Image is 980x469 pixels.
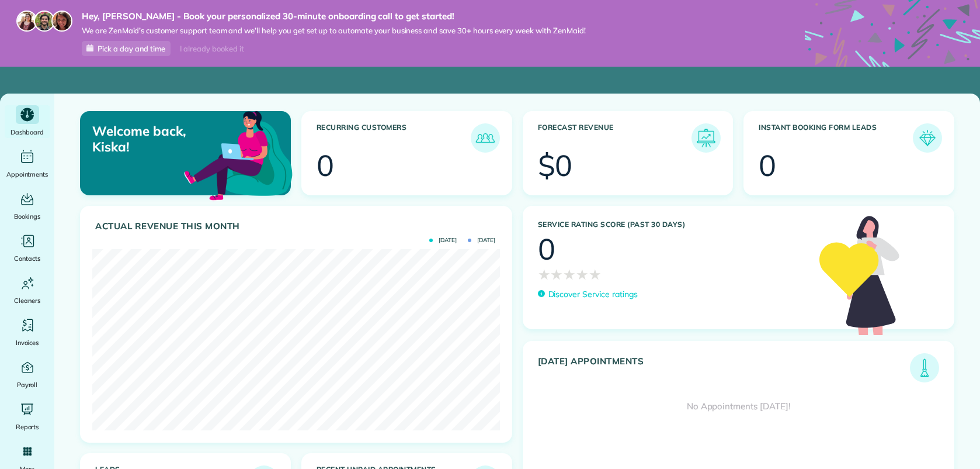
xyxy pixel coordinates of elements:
div: I already booked it [173,42,251,56]
span: ★ [563,264,576,285]
div: 0 [317,151,334,180]
span: [DATE] [468,237,495,243]
img: icon_form_leads-04211a6a04a5b2264e4ee56bc0799ec3eb69b7e499cbb523a139df1d13a81ae0.png [916,126,939,150]
img: dashboard_welcome-42a62b7d889689a78055ac9021e634bf52bae3f8056760290aed330b23ab8690.png [182,98,295,211]
div: No Appointments [DATE]! [523,382,954,431]
span: [DATE] [429,237,457,243]
h3: Forecast Revenue [538,123,692,153]
span: Invoices [16,337,39,349]
div: 0 [759,151,776,180]
span: Dashboard [11,126,44,138]
a: Payroll [5,358,50,391]
h3: [DATE] Appointments [538,356,911,382]
strong: Hey, [PERSON_NAME] - Book your personalized 30-minute onboarding call to get started! [82,11,586,22]
span: ★ [538,264,551,285]
a: Contacts [5,232,50,264]
img: icon_forecast_revenue-8c13a41c7ed35a8dcfafea3cbb826a0462acb37728057bba2d056411b612bbbe.png [694,126,718,150]
a: Appointments [5,147,50,180]
img: jorge-587dff0eeaa6aab1f244e6dc62b8924c3b6ad411094392a53c71c6c4a576187d.jpg [34,11,55,32]
span: ★ [576,264,589,285]
span: Contacts [14,253,40,264]
a: Bookings [5,189,50,222]
span: Cleaners [14,295,40,306]
h3: Recurring Customers [317,123,471,153]
span: Reports [16,421,39,433]
a: Cleaners [5,274,50,306]
img: icon_recurring_customers-cf858462ba22bcd05b5a5880d41d6543d210077de5bb9ebc9590e49fd87d84ed.png [474,126,497,150]
img: michelle-19f622bdf1676172e81f8f8fba1fb50e276960ebfe0243fe18214015130c80e4.jpg [51,11,72,32]
h3: Actual Revenue this month [95,221,500,232]
p: Welcome back, Kiska! [92,123,223,154]
a: Pick a day and time [82,41,171,56]
img: maria-72a9807cf96188c08ef61303f053569d2e2a8a1cde33d635c8a3ac13582a053d.jpg [16,11,37,32]
span: We are ZenMaid’s customer support team and we’ll help you get set up to automate your business an... [82,26,586,36]
span: Payroll [17,379,38,391]
a: Invoices [5,316,50,349]
span: Pick a day and time [98,44,165,53]
h3: Service Rating score (past 30 days) [538,220,808,229]
div: 0 [538,235,555,264]
span: ★ [550,264,563,285]
h3: Instant Booking Form Leads [759,123,913,153]
a: Reports [5,400,50,433]
a: Discover Service ratings [538,288,638,301]
span: Bookings [14,211,41,222]
span: ★ [589,264,602,285]
p: Discover Service ratings [548,288,638,301]
a: Dashboard [5,105,50,138]
img: icon_todays_appointments-901f7ab196bb0bea1936b74009e4eb5ffbc2d2711fa7634e0d609ed5ef32b18b.png [913,356,936,380]
span: Appointments [6,168,48,180]
div: $0 [538,151,573,180]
